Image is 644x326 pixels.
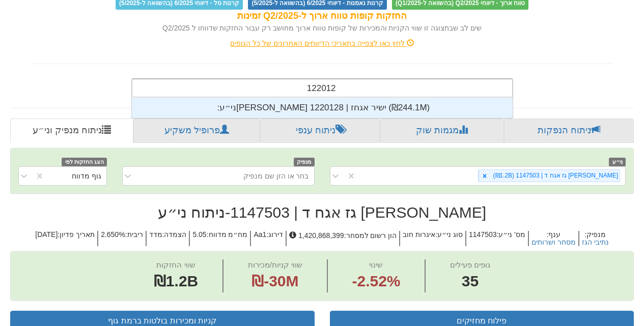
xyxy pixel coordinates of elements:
[531,239,576,246] button: מסחר ושרותים
[154,273,198,289] span: ₪1.2B
[450,260,490,269] span: גופים פעילים
[33,231,97,247] h5: תאריך פדיון : [DATE]
[578,231,611,247] h5: מנפיק :
[286,231,399,247] h5: הון רשום למסחר : 1,420,868,399
[465,231,528,247] h5: מס' ני״ע : 1147503
[248,260,302,269] span: שווי קניות/מכירות
[97,231,145,247] h5: ריבית : 2.650%
[294,158,315,166] span: מנפיק
[132,98,513,118] div: grid
[399,231,465,247] h5: סוג ני״ע : איגרות חוב
[156,260,195,269] span: שווי החזקות
[146,231,189,247] h5: הצמדה : מדד
[609,158,626,166] span: ני״ע
[189,231,250,247] h5: מח״מ מדווח : 5.05
[243,171,309,181] div: בחר או הזן שם מנפיק
[490,170,620,182] div: [PERSON_NAME] גז אגח ד | 1147503 (₪1.2B)
[338,316,626,325] h3: פילוח מחזיקים
[380,118,503,143] a: מגמות שוק
[582,239,609,246] button: נתיבי הגז
[18,316,306,325] h3: קניות ומכירות בולטות ברמת גוף
[62,158,106,166] span: הצג החזקות לפי
[10,118,133,143] a: ניתוח מנפיק וני״ע
[352,271,400,292] span: -2.52%
[369,260,383,269] span: שינוי
[450,271,490,292] span: 35
[504,118,634,143] a: ניתוח הנפקות
[528,231,578,247] h5: ענף :
[32,23,612,33] div: שים לב שבתצוגה זו שווי הקניות והמכירות של קופות טווח ארוך מחושב רק עבור החזקות שדווחו ל Q2/2025
[72,171,101,181] div: גוף מדווח
[32,10,612,23] div: החזקות קופות טווח ארוך ל-Q2/2025 זמינות
[251,273,298,289] span: ₪-30M
[133,118,260,143] a: פרופיל משקיע
[24,38,620,48] div: לחץ כאן לצפייה בתאריכי הדיווחים האחרונים של כל הגופים
[132,98,513,118] div: ני״ע: ‏[PERSON_NAME] ישיר אגחז | 1220128 ‎(₪244.1M)‎
[250,231,286,247] h5: דירוג : Aa1
[10,204,634,221] h2: [PERSON_NAME] גז אגח ד | 1147503 - ניתוח ני״ע
[260,118,380,143] a: ניתוח ענפי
